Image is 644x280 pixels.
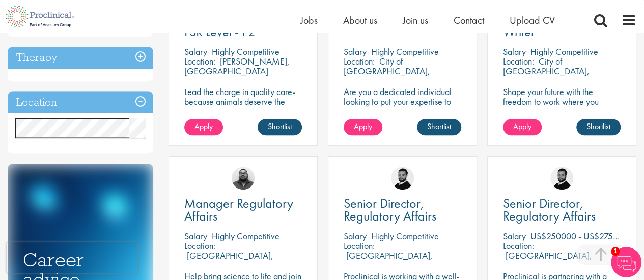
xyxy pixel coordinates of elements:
span: Location: [184,55,215,67]
h3: Location [8,91,153,113]
span: Senior Director, Regulatory Affairs [503,195,596,225]
span: 1 [611,247,620,256]
span: Location: [503,55,534,67]
span: Salary [503,230,526,242]
p: Highly Competitive [212,46,279,57]
a: About us [343,14,377,27]
p: Highly Competitive [371,46,439,57]
span: Location: [344,55,375,67]
a: Contact [454,14,484,27]
p: Are you a dedicated individual looking to put your expertise to work fully flexibly in a remote p... [344,87,461,145]
a: Regulatory CMC Writer [503,13,621,38]
img: Nick Walker [550,167,573,190]
p: Highly Competitive [530,46,598,57]
a: Jobs [300,14,318,27]
a: Shortlist [417,119,461,135]
p: City of [GEOGRAPHIC_DATA], [GEOGRAPHIC_DATA] [503,55,590,86]
span: Salary [184,230,207,242]
p: Highly Competitive [212,230,279,242]
p: [PERSON_NAME], [GEOGRAPHIC_DATA] [184,55,290,77]
span: Location: [184,240,215,252]
a: Apply [184,119,223,135]
p: [GEOGRAPHIC_DATA], [GEOGRAPHIC_DATA] [344,250,433,271]
span: Salary [184,46,207,57]
a: Shortlist [576,119,621,135]
a: Manager Regulatory Affairs [184,197,302,223]
iframe: reCAPTCHA [7,242,137,273]
p: Lead the charge in quality care-because animals deserve the best. [184,87,302,116]
span: Apply [194,121,213,132]
a: Apply [503,119,542,135]
span: Apply [354,121,372,132]
img: Ashley Bennett [232,167,255,190]
img: Nick Walker [391,167,414,190]
h3: Therapy [8,47,153,69]
a: Quality Auditor - II - FSR Level - P2 [184,13,302,38]
a: Apply [344,119,382,135]
a: Senior Director, Regulatory Affairs [503,197,621,223]
span: Location: [503,240,534,252]
span: Apply [513,121,531,132]
span: Location: [344,240,375,252]
a: Shortlist [258,119,302,135]
a: Upload CV [510,14,555,27]
span: Salary [503,46,526,57]
p: City of [GEOGRAPHIC_DATA], [GEOGRAPHIC_DATA] [344,55,430,86]
span: Salary [344,230,367,242]
p: Shape your future with the freedom to work where you thrive! Join our client in this fully remote... [503,87,621,126]
img: Chatbot [611,247,641,277]
p: [GEOGRAPHIC_DATA], [GEOGRAPHIC_DATA] [503,250,592,271]
a: Join us [403,14,428,27]
span: Salary [344,46,367,57]
span: Manager Regulatory Affairs [184,195,293,225]
p: [GEOGRAPHIC_DATA], [GEOGRAPHIC_DATA] [184,250,273,271]
span: Senior Director, Regulatory Affairs [344,195,436,225]
p: Highly Competitive [371,230,439,242]
a: Senior Director, Regulatory Affairs [344,197,461,223]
